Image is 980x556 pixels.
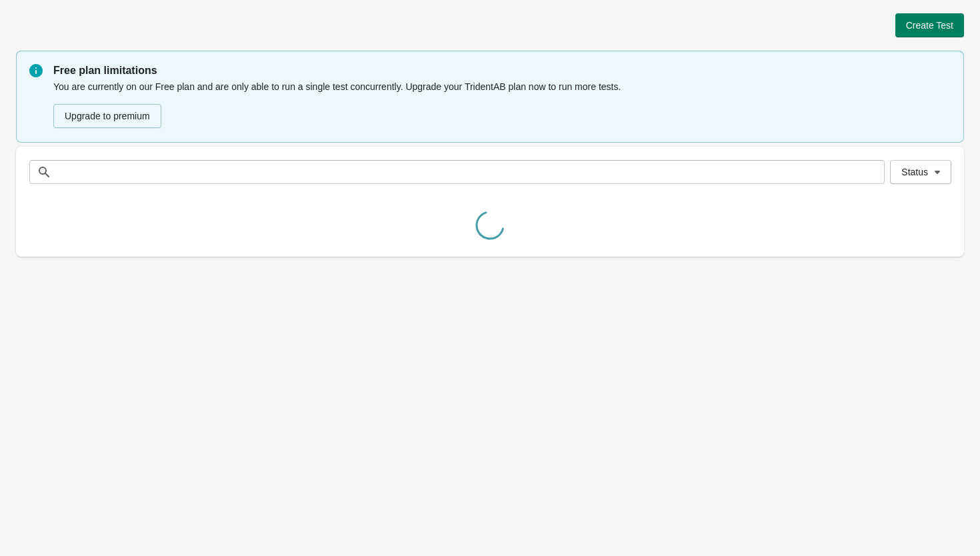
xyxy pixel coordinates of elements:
[53,63,951,79] p: Free plan limitations
[895,13,964,37] button: Create Test
[53,104,161,128] button: Upgrade to premium
[906,20,953,31] span: Create Test
[901,167,928,177] span: Status
[890,160,951,184] button: Status
[53,79,951,129] div: You are currently on our Free plan and are only able to run a single test concurrently. Upgrade y...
